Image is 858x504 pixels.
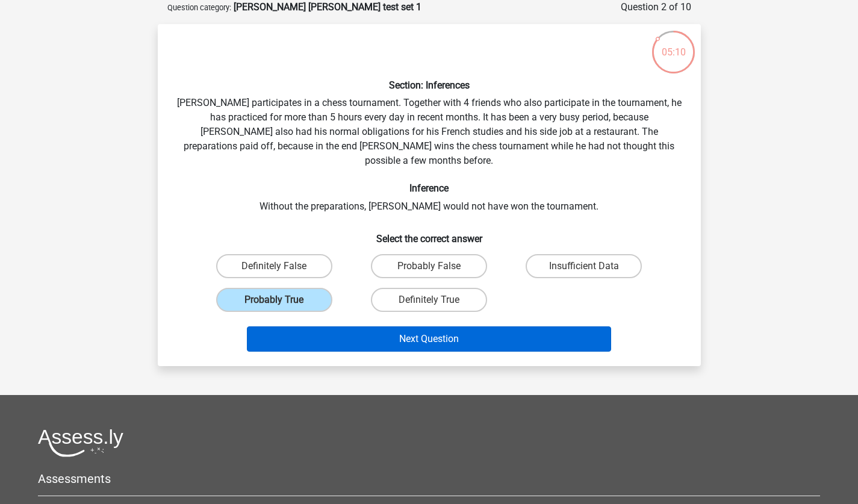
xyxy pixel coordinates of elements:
div: 05:10 [651,30,696,60]
label: Definitely False [216,254,332,278]
img: Assessly logo [38,429,123,457]
label: Probably False [371,254,487,278]
button: Next Question [247,326,611,352]
h6: Inference [177,182,682,194]
strong: [PERSON_NAME] [PERSON_NAME] test set 1 [234,1,421,13]
label: Definitely True [371,288,487,312]
label: Insufficient Data [526,254,642,278]
label: Probably True [216,288,332,312]
small: Question category: [167,3,231,12]
h6: Section: Inferences [177,79,682,91]
div: [PERSON_NAME] participates in a chess tournament. Together with 4 friends who also participate in... [163,34,696,356]
h6: Select the correct answer [177,223,682,244]
h5: Assessments [38,471,820,486]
